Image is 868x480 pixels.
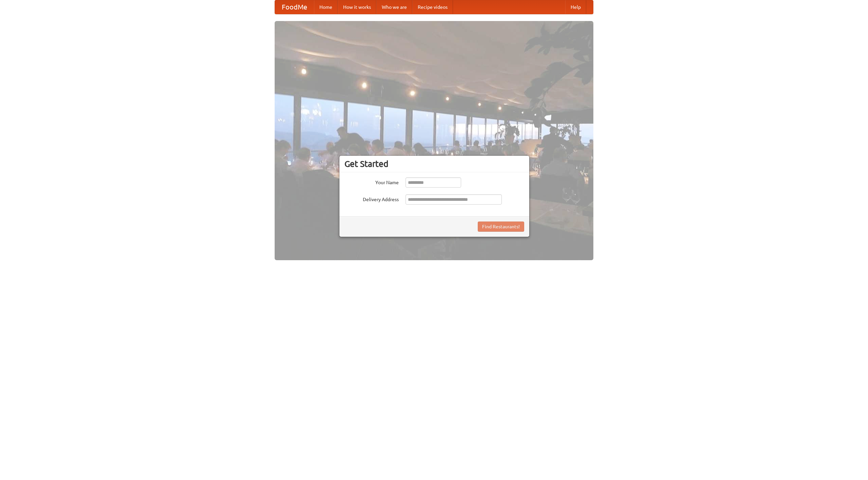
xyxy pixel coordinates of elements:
a: Help [565,0,586,14]
label: Delivery Address [344,194,399,203]
h3: Get Started [344,159,524,169]
a: Who we are [376,0,412,14]
button: Find Restaurants! [478,222,524,232]
label: Your Name [344,177,399,186]
a: FoodMe [275,0,314,14]
a: Recipe videos [412,0,453,14]
a: Home [314,0,338,14]
a: How it works [338,0,376,14]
